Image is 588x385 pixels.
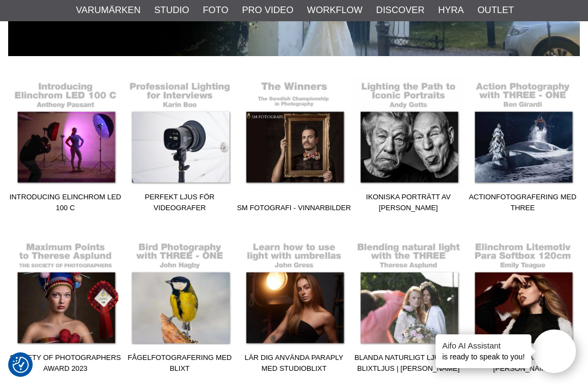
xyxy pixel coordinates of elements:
a: Pro Video [242,3,293,17]
span: Perfekt ljus för videografer [122,192,237,217]
a: Perfekt ljus för videografer [122,70,237,217]
a: Workflow [307,3,363,17]
a: Lär dig använda paraply med studioblixt [237,231,351,378]
a: Introducing Elinchrom LED 100 C [8,70,122,217]
a: Varumärken [76,3,141,17]
a: Ikoniska porträtt av [PERSON_NAME] [351,70,465,217]
span: Ikoniska porträtt av [PERSON_NAME] [351,192,465,217]
div: is ready to speak to you! [436,334,531,368]
a: SM Fotografi - Vinnarbilder [237,70,351,217]
a: Litemotiv Para 120 - [PERSON_NAME] [465,231,580,378]
a: Discover [376,3,425,17]
img: Revisit consent button [13,357,29,373]
span: Society of photographers Award 2023 [8,352,122,378]
a: Hyra [438,3,464,17]
span: Introducing Elinchrom LED 100 C [8,192,122,217]
a: Foto [203,3,228,17]
a: Society of photographers Award 2023 [8,231,122,378]
a: Studio [154,3,189,17]
a: Outlet [477,3,514,17]
h4: Aifo AI Assistant [442,340,525,351]
a: Actionfotografering med THREE [465,70,580,217]
button: Samtyckesinställningar [13,355,29,375]
span: Lär dig använda paraply med studioblixt [237,352,351,378]
span: Blanda naturligt ljus med blixtljus | [PERSON_NAME] [351,352,465,378]
a: Blanda naturligt ljus med blixtljus | [PERSON_NAME] [351,231,465,378]
span: Fågelfotografering med blixt [122,352,237,378]
span: SM Fotografi - Vinnarbilder [237,203,351,217]
span: Actionfotografering med THREE [465,192,580,217]
a: Fågelfotografering med blixt [122,231,237,378]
